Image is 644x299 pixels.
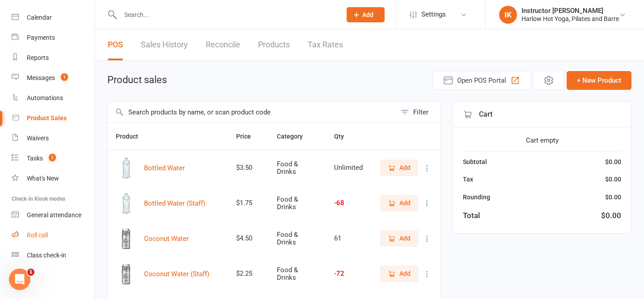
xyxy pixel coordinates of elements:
[27,232,48,239] div: Roll call
[118,8,335,21] input: Search...
[399,163,411,173] span: Add
[399,198,411,208] span: Add
[308,29,343,60] a: Tax Rates
[457,75,506,86] span: Open POS Portal
[463,192,490,202] div: Rounding
[347,7,385,22] button: Add
[27,14,52,21] div: Calendar
[12,68,94,88] a: Messages 1
[27,252,66,259] div: Class check-in
[116,133,148,140] span: Product
[463,210,480,222] div: Total
[27,54,49,61] div: Reports
[236,131,261,142] button: Price
[453,102,631,127] div: Cart
[27,135,49,142] div: Waivers
[380,195,418,211] button: Add
[277,160,318,175] div: Food & Drinks
[27,114,67,122] div: Product Sales
[258,29,290,60] a: Products
[12,8,94,28] a: Calendar
[396,102,441,122] button: Filter
[605,192,621,202] div: $0.00
[12,108,94,128] a: Product Sales
[277,196,318,211] div: Food & Drinks
[144,233,189,244] button: Coconut Water
[334,133,354,140] span: Qty
[27,155,43,162] div: Tasks
[141,29,188,60] a: Sales History
[277,131,313,142] button: Category
[567,71,631,90] button: + New Product
[277,133,313,140] span: Category
[27,175,59,182] div: What's New
[12,28,94,48] a: Payments
[334,164,363,172] div: Unlimited
[27,94,63,101] div: Automations
[334,199,363,207] div: -68
[277,266,318,281] div: Food & Drinks
[144,269,209,279] button: Coconut Water (Staff)
[521,7,619,15] div: Instructor [PERSON_NAME]
[144,163,185,173] button: Bottled Water
[236,235,261,242] div: $4.50
[144,198,205,209] button: Bottled Water (Staff)
[49,154,56,161] span: 1
[12,225,94,245] a: Roll call
[108,102,396,122] input: Search products by name, or scan product code
[432,71,531,90] button: Open POS Portal
[12,205,94,225] a: General attendance kiosk mode
[12,245,94,265] a: Class kiosk mode
[9,269,30,290] iframe: Intercom live chat
[61,73,68,81] span: 1
[463,157,487,167] div: Subtotal
[463,174,473,184] div: Tax
[236,133,261,140] span: Price
[399,269,411,278] span: Add
[236,199,261,207] div: $1.75
[277,231,318,246] div: Food & Drinks
[27,211,81,219] div: General attendance
[116,131,148,142] button: Product
[521,15,619,23] div: Harlow Hot Yoga, Pilates and Barre
[601,210,621,222] div: $0.00
[12,48,94,68] a: Reports
[334,235,363,242] div: 61
[27,34,55,41] div: Payments
[362,11,373,18] span: Add
[605,157,621,167] div: $0.00
[12,88,94,108] a: Automations
[107,75,167,85] h1: Product sales
[12,128,94,148] a: Waivers
[12,168,94,189] a: What's New
[421,4,446,25] span: Settings
[380,160,418,176] button: Add
[463,135,621,146] div: Cart empty
[236,270,261,278] div: $2.25
[206,29,240,60] a: Reconcile
[334,131,354,142] button: Qty
[27,269,34,276] span: 1
[27,74,55,81] div: Messages
[380,265,418,282] button: Add
[605,174,621,184] div: $0.00
[12,148,94,168] a: Tasks 1
[413,107,428,118] div: Filter
[236,164,261,172] div: $3.50
[334,270,363,278] div: -72
[399,233,411,243] span: Add
[108,29,123,60] a: POS
[499,6,517,24] div: IK
[380,230,418,246] button: Add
